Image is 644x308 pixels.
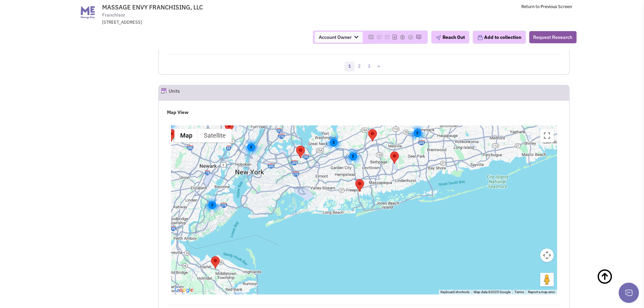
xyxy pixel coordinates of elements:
img: Google [173,286,195,294]
div: 2 [344,147,362,165]
div: MASSAGE ENVY FRANCHISING, LLC [390,151,399,164]
h4: Map View [167,109,561,115]
span: Map data ©2025 Google [474,290,510,294]
img: icon-collection-lavender.png [477,34,483,41]
a: Back To Top [597,262,630,306]
div: MASSAGE ENVY FRANCHISING, LLC [225,121,234,134]
button: Keyboard shortcuts [440,290,470,294]
div: MASSAGE ENVY FRANCHISING, LLC [355,179,364,192]
span: Account Owner [315,32,362,43]
button: Map camera controls [540,248,554,262]
button: Request Research [529,31,576,43]
img: Please add to your accounts [384,34,390,40]
img: plane.png [435,35,441,41]
div: 3 [325,134,342,151]
h2: Units [169,85,180,100]
img: Please add to your accounts [408,34,413,40]
img: Please add to your accounts [376,34,382,40]
span: Franchisor [102,11,125,19]
button: Drag Pegman onto the map to open Street View [540,273,554,286]
button: Show satellite imagery [198,129,232,142]
div: MASSAGE ENVY FRANCHISING, LLC [211,256,220,269]
button: Add to collection [473,31,526,44]
div: MASSAGE ENVY FRANCHISING, LLC [167,129,176,142]
div: [STREET_ADDRESS] [102,19,279,26]
span: MASSAGE ENVY FRANCHISING, LLC [102,3,203,11]
div: 2 [203,196,221,214]
a: Open this area in Google Maps (opens a new window) [173,286,195,294]
div: 3 [408,124,426,142]
a: 3 [364,62,374,72]
div: MASSAGE ENVY FRANCHISING, LLC [296,146,305,158]
a: » [374,62,384,72]
a: Terms (opens in new tab) [515,290,524,294]
button: Show street map [174,129,198,142]
a: 2 [354,62,364,72]
div: 2 [242,138,260,156]
button: Toggle fullscreen view [540,129,554,142]
img: Please add to your accounts [400,34,405,40]
a: Report a map error [528,290,555,294]
div: MASSAGE ENVY FRANCHISING, LLC [368,129,377,142]
a: 1 [344,62,355,72]
a: Return to Previous Screen [521,4,572,9]
button: Reach Out [431,31,469,44]
img: Please add to your accounts [416,34,421,40]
